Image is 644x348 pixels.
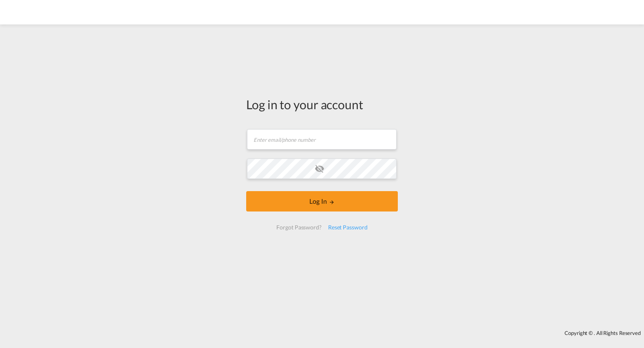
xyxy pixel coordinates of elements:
[247,129,397,150] input: Enter email/phone number
[246,191,398,211] button: LOGIN
[325,220,371,235] div: Reset Password
[273,220,324,235] div: Forgot Password?
[315,164,324,174] md-icon: icon-eye-off
[246,96,398,113] div: Log in to your account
